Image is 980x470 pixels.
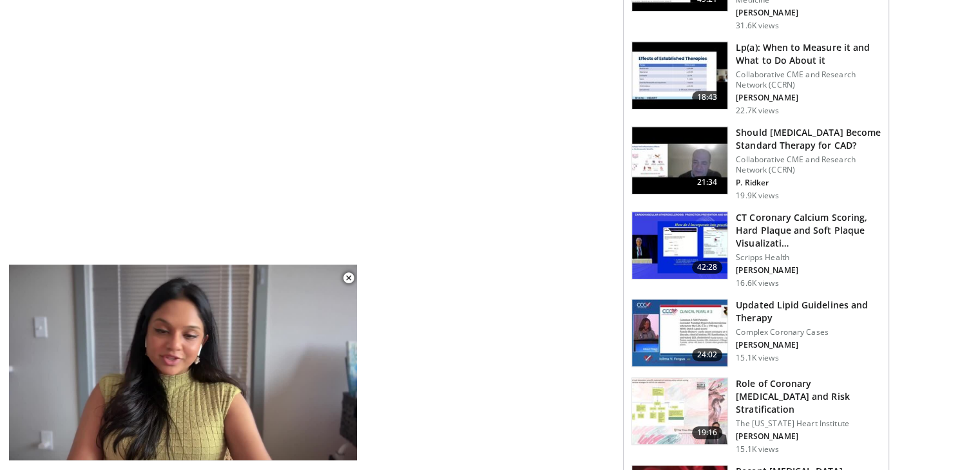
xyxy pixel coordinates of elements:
[632,299,727,366] img: 77f671eb-9394-4acc-bc78-a9f077f94e00.150x105_q85_crop-smart_upscale.jpg
[736,126,881,152] h3: Should [MEDICAL_DATA] Become Standard Therapy for CAD?
[692,176,723,189] span: 21:34
[736,299,881,324] h3: Updated Lipid Guidelines and Therapy
[736,418,881,429] p: The [US_STATE] Heart Institute
[736,155,881,175] p: Collaborative CME and Research Network (CCRN)
[9,265,357,461] video-js: Video Player
[736,340,881,350] p: [PERSON_NAME]
[736,252,881,263] p: Scripps Health
[736,353,778,363] p: 15.1K views
[736,265,881,276] p: [PERSON_NAME]
[631,41,881,116] a: 18:43 Lp(a): When to Measure it and What to Do About it Collaborative CME and Research Network (C...
[736,191,778,201] p: 19.9K views
[736,106,778,116] p: 22.7K views
[692,426,723,439] span: 19:16
[336,265,361,292] button: Close
[632,212,727,279] img: 4ea3ec1a-320e-4f01-b4eb-a8bc26375e8f.150x105_q85_crop-smart_upscale.jpg
[736,93,881,103] p: [PERSON_NAME]
[631,126,881,201] a: 21:34 Should [MEDICAL_DATA] Become Standard Therapy for CAD? Collaborative CME and Research Netwo...
[736,444,778,455] p: 15.1K views
[736,327,881,337] p: Complex Coronary Cases
[736,41,881,67] h3: Lp(a): When to Measure it and What to Do About it
[736,8,881,18] p: [PERSON_NAME]
[632,127,727,194] img: eb63832d-2f75-457d-8c1a-bbdc90eb409c.150x105_q85_crop-smart_upscale.jpg
[631,377,881,455] a: 19:16 Role of Coronary [MEDICAL_DATA] and Risk Stratification The [US_STATE] Heart Institute [PER...
[631,211,881,288] a: 42:28 CT Coronary Calcium Scoring, Hard Plaque and Soft Plaque Visualizati… Scripps Health [PERSO...
[736,21,778,31] p: 31.6K views
[692,261,723,274] span: 42:28
[736,70,881,90] p: Collaborative CME and Research Network (CCRN)
[692,91,723,104] span: 18:43
[736,278,778,288] p: 16.6K views
[632,378,727,445] img: 1efa8c99-7b8a-4ab5-a569-1c219ae7bd2c.150x105_q85_crop-smart_upscale.jpg
[736,431,881,442] p: [PERSON_NAME]
[631,299,881,367] a: 24:02 Updated Lipid Guidelines and Therapy Complex Coronary Cases [PERSON_NAME] 15.1K views
[736,178,881,188] p: P. Ridker
[736,377,881,416] h3: Role of Coronary [MEDICAL_DATA] and Risk Stratification
[692,348,723,361] span: 24:02
[632,42,727,109] img: 7a20132b-96bf-405a-bedd-783937203c38.150x105_q85_crop-smart_upscale.jpg
[736,211,881,250] h3: CT Coronary Calcium Scoring, Hard Plaque and Soft Plaque Visualizati…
